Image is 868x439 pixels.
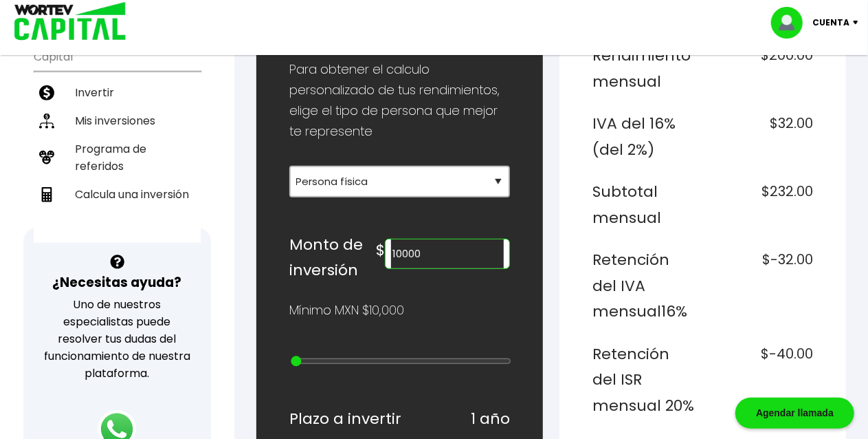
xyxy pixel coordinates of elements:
[34,41,201,243] ul: Capital
[771,7,812,39] img: profile-image
[34,180,201,208] a: Calcula una inversión
[289,59,510,142] p: Para obtener el calculo personalizado de tus rendimientos, elige el tipo de persona que mejor te ...
[708,111,812,162] h6: $32.00
[471,406,510,432] h6: 1 año
[735,398,854,429] div: Agendar llamada
[592,111,697,162] h6: IVA del 16% (del 2%)
[39,187,54,202] img: calculadora-icon.17d418c4.svg
[289,300,404,321] p: Mínimo MXN $10,000
[849,21,868,25] img: icon-down
[34,107,201,135] a: Mis inversiones
[812,12,849,33] p: Cuenta
[708,341,812,419] h6: $-40.00
[289,232,376,283] h6: Monto de inversión
[708,179,812,231] h6: $232.00
[592,341,697,419] h6: Retención del ISR mensual 20%
[52,272,181,292] h3: ¿Necesitas ayuda?
[708,43,812,94] h6: $200.00
[39,85,54,100] img: invertir-icon.b3b967d7.svg
[39,114,54,129] img: inversiones-icon.6695dc30.svg
[289,406,401,432] h6: Plazo a invertir
[592,247,697,325] h6: Retención del IVA mensual 16%
[376,237,385,264] h6: $
[592,179,697,231] h6: Subtotal mensual
[41,296,193,382] p: Uno de nuestros especialistas puede resolver tus dudas del funcionamiento de nuestra plataforma.
[708,247,812,325] h6: $-32.00
[592,43,697,94] h6: Rendimiento mensual
[39,150,54,165] img: recomiendanos-icon.9b8e9327.svg
[34,135,201,180] a: Programa de referidos
[34,78,201,107] a: Invertir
